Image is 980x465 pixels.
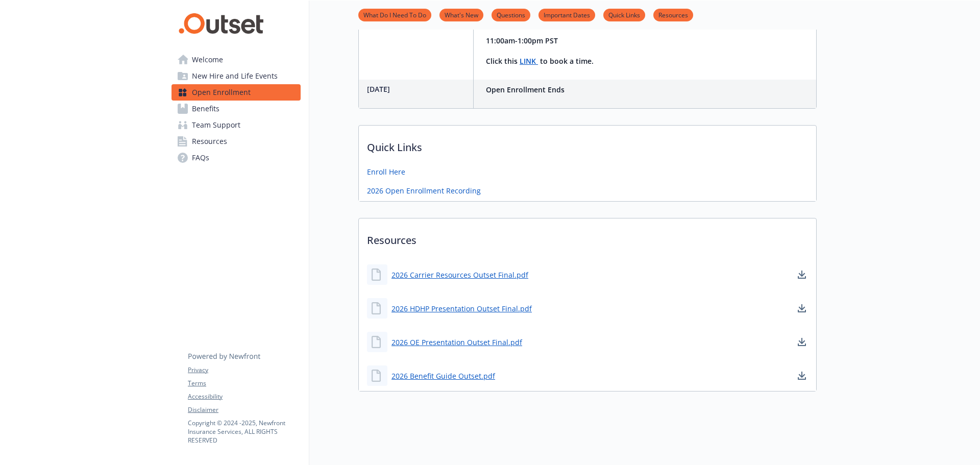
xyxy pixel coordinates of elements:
[359,218,816,256] p: Resources
[171,101,301,117] a: Benefits
[540,56,594,66] strong: to book a time.
[192,133,227,150] span: Resources
[359,126,816,163] p: Quick Links
[171,52,301,68] a: Welcome
[188,405,300,414] a: Disclaimer
[192,117,240,133] span: Team Support
[796,268,808,281] a: download document
[367,84,469,94] p: [DATE]
[486,85,565,94] strong: Open Enrollment Ends
[391,270,528,280] a: 2026 Carrier Resources Outset Final.pdf
[188,392,300,401] a: Accessibility
[486,36,558,45] strong: 11:00am-1:00pm PST
[492,10,530,19] a: Questions
[188,419,300,445] p: Copyright © 2024 - 2025 , Newfront Insurance Services, ALL RIGHTS RESERVED
[188,365,300,375] a: Privacy
[796,336,808,348] a: download document
[439,10,483,19] a: What's New
[796,302,808,314] a: download document
[192,150,209,166] span: FAQs
[171,117,301,133] a: Team Support
[520,56,538,66] a: LINK
[171,133,301,150] a: Resources
[367,185,481,196] a: 2026 Open Enrollment Recording
[603,10,645,19] a: Quick Links
[188,379,300,388] a: Terms
[653,10,693,19] a: Resources
[391,371,495,381] a: 2026 Benefit Guide Outset.pdf
[367,166,405,177] a: Enroll Here
[171,68,301,84] a: New Hire and Life Events
[358,10,431,19] a: What Do I Need To Do
[192,84,251,101] span: Open Enrollment
[391,303,532,314] a: 2026 HDHP Presentation Outset Final.pdf
[391,337,522,348] a: 2026 OE Presentation Outset Final.pdf
[520,56,536,66] strong: LINK
[192,68,278,84] span: New Hire and Life Events
[486,56,518,66] strong: Click this
[171,84,301,101] a: Open Enrollment
[538,10,595,19] a: Important Dates
[796,370,808,382] a: download document
[192,101,219,117] span: Benefits
[192,52,223,68] span: Welcome
[171,150,301,166] a: FAQs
